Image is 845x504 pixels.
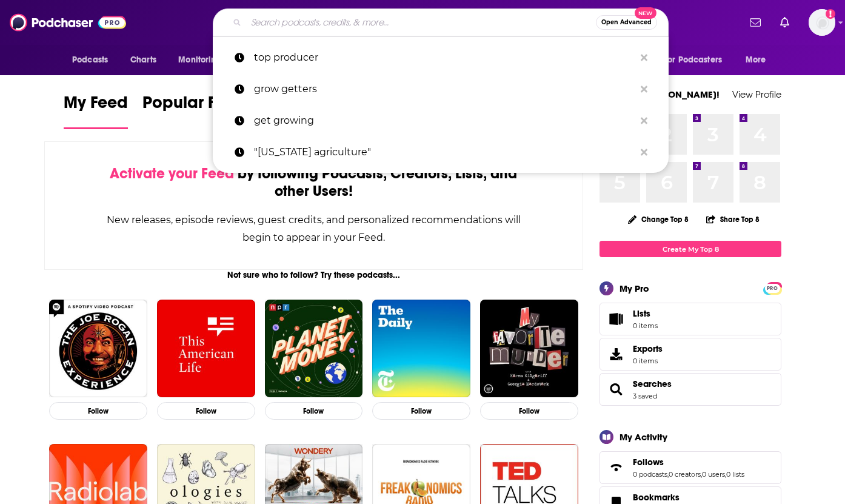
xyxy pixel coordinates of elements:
[600,451,781,484] span: Follows
[809,9,835,36] img: User Profile
[213,42,669,73] a: top producer
[105,211,522,246] div: New releases, episode reviews, guest credits, and personalized recommendations will begin to appe...
[746,52,766,69] span: More
[142,92,245,129] a: Popular Feed
[213,136,669,168] a: "[US_STATE] agriculture"
[600,338,781,371] a: Exports
[604,346,628,363] span: Exports
[633,457,744,468] a: Follows
[775,12,794,33] a: Show notifications dropdown
[64,49,124,72] button: open menu
[601,19,652,25] span: Open Advanced
[265,402,363,420] button: Follow
[604,459,628,476] a: Follows
[633,470,667,479] a: 0 podcasts
[633,457,664,468] span: Follows
[265,300,363,398] img: Planet Money
[72,52,108,69] span: Podcasts
[765,284,780,293] span: PRO
[596,15,657,30] button: Open AdvancedNew
[254,136,635,168] p: "iowa agriculture"
[809,9,835,36] span: Logged in as courtney.lee
[480,402,578,420] button: Follow
[702,470,725,479] a: 0 users
[130,52,156,69] span: Charts
[49,300,147,398] img: The Joe Rogan Experience
[64,92,128,120] span: My Feed
[706,207,760,231] button: Share Top 8
[178,52,221,69] span: Monitoring
[44,270,583,280] div: Not sure who to follow? Try these podcasts...
[604,311,628,328] span: Lists
[620,431,667,443] div: My Activity
[254,42,635,73] p: top producer
[635,7,656,19] span: New
[765,283,780,292] a: PRO
[157,402,255,420] button: Follow
[633,343,663,354] span: Exports
[656,49,740,72] button: open menu
[49,402,147,420] button: Follow
[105,165,522,200] div: by following Podcasts, Creators, Lists, and other Users!
[170,49,237,72] button: open menu
[633,321,658,330] span: 0 items
[372,402,470,420] button: Follow
[213,105,669,136] a: get growing
[213,73,669,105] a: grow getters
[213,8,669,36] div: Search podcasts, credits, & more...
[372,300,470,398] img: The Daily
[737,49,781,72] button: open menu
[621,212,696,227] button: Change Top 8
[600,303,781,335] a: Lists
[110,164,234,183] span: Activate your Feed
[254,73,635,105] p: grow getters
[604,381,628,398] a: Searches
[10,11,126,34] img: Podchaser - Follow, Share and Rate Podcasts
[633,492,704,503] a: Bookmarks
[633,378,672,389] a: Searches
[701,470,702,479] span: ,
[726,470,744,479] a: 0 lists
[64,92,128,129] a: My Feed
[732,89,781,100] a: View Profile
[157,300,255,398] img: This American Life
[620,283,649,294] div: My Pro
[633,308,658,319] span: Lists
[809,9,835,36] button: Show profile menu
[664,52,722,69] span: For Podcasters
[633,357,663,365] span: 0 items
[633,308,650,319] span: Lists
[600,241,781,257] a: Create My Top 8
[480,300,578,398] img: My Favorite Murder with Karen Kilgariff and Georgia Hardstark
[725,470,726,479] span: ,
[826,9,835,19] svg: Add a profile image
[246,13,596,32] input: Search podcasts, credits, & more...
[633,392,657,400] a: 3 saved
[600,373,781,406] span: Searches
[633,492,680,503] span: Bookmarks
[745,12,766,33] a: Show notifications dropdown
[122,49,164,72] a: Charts
[669,470,701,479] a: 0 creators
[142,92,245,120] span: Popular Feed
[254,105,635,136] p: get growing
[667,470,669,479] span: ,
